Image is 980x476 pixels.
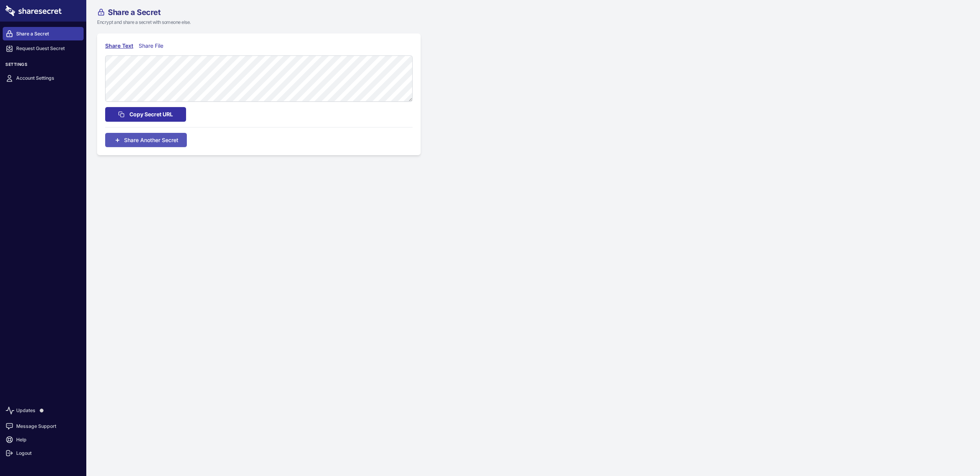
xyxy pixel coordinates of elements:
[129,110,173,119] span: Copy Secret URL
[941,437,971,467] iframe: Drift Widget Chat Controller
[3,27,84,40] a: Share a Secret
[105,107,186,122] button: Copy Secret URL
[3,402,84,419] a: Updates
[124,136,178,144] span: Share Another Secret
[3,42,84,55] a: Request Guest Secret
[3,433,84,446] a: Help
[3,62,84,70] h3: Settings
[3,419,84,433] a: Message Support
[105,42,133,50] div: Share Text
[108,8,160,16] span: Share a Secret
[139,42,167,50] div: Share File
[105,133,187,147] button: Share Another Secret
[3,72,84,85] a: Account Settings
[97,19,464,26] p: Encrypt and share a secret with someone else.
[3,446,84,460] a: Logout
